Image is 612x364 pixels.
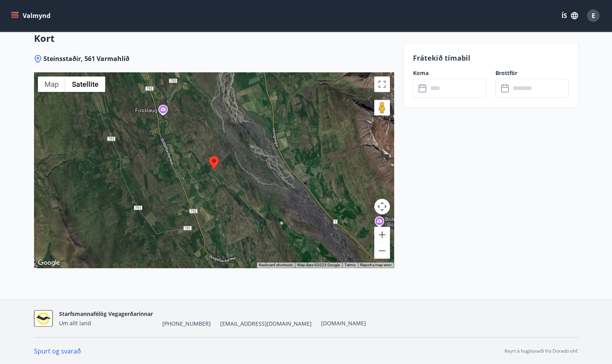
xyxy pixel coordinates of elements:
button: Toggle fullscreen view [374,76,390,92]
span: Starfsmannafélög Vegagerðarinnar [59,310,153,317]
button: Show satellite imagery [65,76,105,92]
button: E [584,6,603,25]
a: Open this area in Google Maps (opens a new window) [36,258,62,268]
span: Um allt land [59,319,91,327]
span: [PHONE_NUMBER] [162,320,211,328]
span: Map data ©2025 Google [297,263,340,267]
p: Frátekið tímabil [413,53,569,63]
button: Show street map [38,76,65,92]
a: Report a map error [360,263,391,267]
label: Brottför [495,69,569,77]
button: Zoom out [374,243,390,258]
img: Google [36,258,62,268]
button: ÍS [557,9,582,23]
p: Keyrt á hugbúnaði frá Dorado ehf. [504,348,578,355]
span: [EMAIL_ADDRESS][DOMAIN_NAME] [220,320,312,328]
a: Terms [345,263,355,267]
img: suBotUq1GBnnm8aIt3p4JrVVQbDVnVd9Xe71I8RX.jpg [34,310,53,327]
a: [DOMAIN_NAME] [321,319,366,327]
button: Keyboard shortcuts [259,262,293,268]
a: Spurt og svarað [34,347,81,355]
h3: Kort [34,32,394,45]
button: Drag Pegman onto the map to open Street View [374,100,390,115]
button: menu [9,9,54,23]
button: Map camera controls [374,199,390,214]
label: Koma [413,69,486,77]
span: Steinsstaðir, 561 Varmahlíð [43,54,129,63]
button: Zoom in [374,227,390,242]
span: E [592,11,595,20]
